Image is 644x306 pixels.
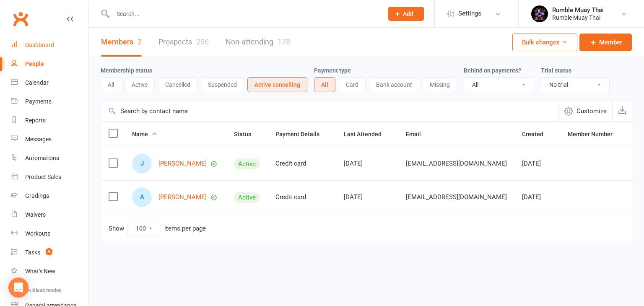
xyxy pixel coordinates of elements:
[558,101,612,121] button: Customize
[541,67,571,74] label: Trial status
[423,77,457,92] button: Missing
[25,155,59,161] div: Automations
[11,205,88,224] a: Waivers
[25,79,49,86] div: Calendar
[46,248,52,255] span: 9
[406,156,507,171] span: [EMAIL_ADDRESS][DOMAIN_NAME]
[101,77,121,92] button: All
[25,230,50,237] div: Workouts
[339,77,366,92] button: Card
[132,154,152,174] div: Jay
[25,98,52,105] div: Payments
[552,6,604,14] div: Rumble Muay Thai
[196,37,209,46] div: 256
[132,129,157,139] button: Name
[568,131,622,137] span: Member Number
[522,194,553,201] div: [DATE]
[568,129,622,139] button: Member Number
[531,5,548,22] img: thumb_image1688088946.png
[275,129,329,139] button: Payment Details
[11,224,88,243] a: Workouts
[458,4,481,23] span: Settings
[576,106,607,116] span: Customize
[11,243,88,262] a: Tasks 9
[234,129,260,139] button: Status
[158,160,207,167] a: [PERSON_NAME]
[275,131,329,137] span: Payment Details
[344,131,391,137] span: Last Attended
[579,34,632,51] a: Member
[275,160,329,167] div: Credit card
[132,187,152,207] div: Aries
[275,194,329,201] div: Credit card
[25,211,46,218] div: Waivers
[522,160,553,167] div: [DATE]
[11,111,88,130] a: Reports
[11,149,88,168] a: Automations
[158,77,197,92] button: Cancelled
[11,187,88,205] a: Gradings
[164,225,206,232] div: items per page
[11,168,88,187] a: Product Sales
[406,189,507,205] span: [EMAIL_ADDRESS][DOMAIN_NAME]
[403,10,413,17] span: Add
[11,54,88,73] a: People
[101,28,142,57] a: Members2
[512,34,577,51] button: Bulk changes
[125,77,155,92] button: Active
[314,77,335,92] button: All
[278,37,290,46] div: 178
[25,174,61,180] div: Product Sales
[234,158,260,169] div: Active
[158,194,207,201] a: [PERSON_NAME]
[101,101,558,121] input: Search by contact name
[369,77,419,92] button: Bank account
[11,73,88,92] a: Calendar
[11,130,88,149] a: Messages
[25,192,49,199] div: Gradings
[234,131,260,137] span: Status
[247,77,307,92] button: Active cancelling
[8,277,29,298] div: Open Intercom Messenger
[25,117,46,124] div: Reports
[11,262,88,281] a: What's New
[10,8,31,29] a: Clubworx
[522,131,553,137] span: Created
[11,36,88,54] a: Dashboard
[201,77,244,92] button: Suspended
[388,7,424,21] button: Add
[406,131,430,137] span: Email
[314,67,351,74] label: Payment type
[25,136,52,143] div: Messages
[25,41,54,48] div: Dashboard
[406,129,430,139] button: Email
[464,67,521,74] label: Behind on payments?
[110,8,377,20] input: Search...
[138,37,142,46] div: 2
[599,37,622,47] span: Member
[344,194,391,201] div: [DATE]
[226,28,290,57] a: Non-attending178
[109,221,206,236] div: Show
[552,14,604,21] div: Rumble Muay Thai
[344,160,391,167] div: [DATE]
[101,67,152,74] label: Membership status
[234,192,260,203] div: Active
[11,92,88,111] a: Payments
[25,249,40,256] div: Tasks
[344,129,391,139] button: Last Attended
[522,129,553,139] button: Created
[25,268,55,275] div: What's New
[132,131,157,137] span: Name
[25,60,44,67] div: People
[158,28,209,57] a: Prospects256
